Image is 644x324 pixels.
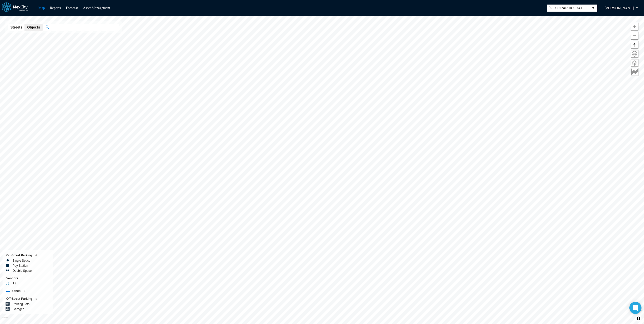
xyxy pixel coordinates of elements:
span: [PERSON_NAME] [605,6,634,11]
div: Vendors [6,276,49,281]
label: Garages [13,307,24,312]
span: 0 [35,254,37,257]
button: select [589,5,597,12]
button: Reset bearing to north [631,41,638,49]
a: Forecast [66,6,78,10]
span: Zoom in [631,23,638,30]
button: [PERSON_NAME] [599,4,639,12]
label: Parking Lots [13,302,30,307]
label: Pay Station [13,263,28,268]
div: On-Street Parking [6,253,49,258]
label: Double Space [13,268,32,273]
button: Zoom out [631,32,638,40]
span: Objects [27,25,40,30]
span: 0 [24,290,25,292]
a: Reports [50,6,61,10]
button: Toggle attribution [635,315,641,321]
a: Asset Management [83,6,110,10]
a: Mapbox homepage [2,317,8,322]
span: 0 [36,298,37,300]
span: Zoom out [631,32,638,39]
button: Objects [24,24,42,31]
span: [GEOGRAPHIC_DATA][PERSON_NAME] [549,6,587,11]
div: Off-Street Parking [6,296,49,302]
label: Single Space [13,258,31,263]
div: Zones [6,288,49,294]
button: Layers management [631,59,638,67]
span: Streets [10,25,22,30]
button: Streets [8,24,25,31]
span: Reset bearing to north [631,41,638,48]
a: Map [38,6,45,10]
button: Zoom in [631,23,638,31]
span: Toggle attribution [637,316,640,321]
label: T2 [13,281,16,286]
button: Home [631,50,638,58]
button: Key metrics [631,68,638,76]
